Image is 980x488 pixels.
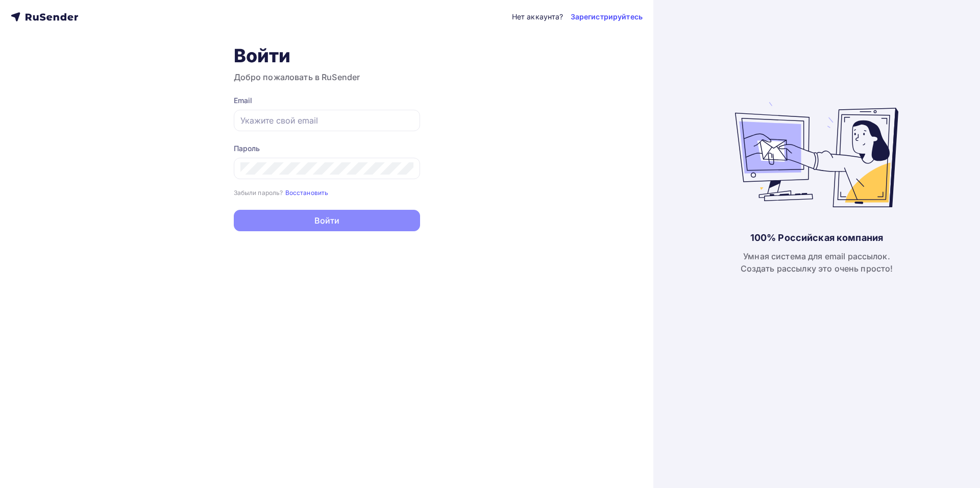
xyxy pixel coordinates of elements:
[234,95,420,106] div: Email
[285,188,329,197] a: Восстановить
[240,114,413,127] input: Укажите свой email
[741,250,893,275] div: Умная система для email рассылок. Создать рассылку это очень просто!
[234,71,420,83] h3: Добро пожаловать в RuSender
[750,232,883,244] div: 100% Российская компания
[571,12,643,22] a: Зарегистрируйтесь
[234,210,420,231] button: Войти
[234,143,420,154] div: Пароль
[234,189,283,197] small: Забыли пароль?
[285,189,329,197] small: Восстановить
[234,44,420,67] h1: Войти
[512,12,563,22] div: Нет аккаунта?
